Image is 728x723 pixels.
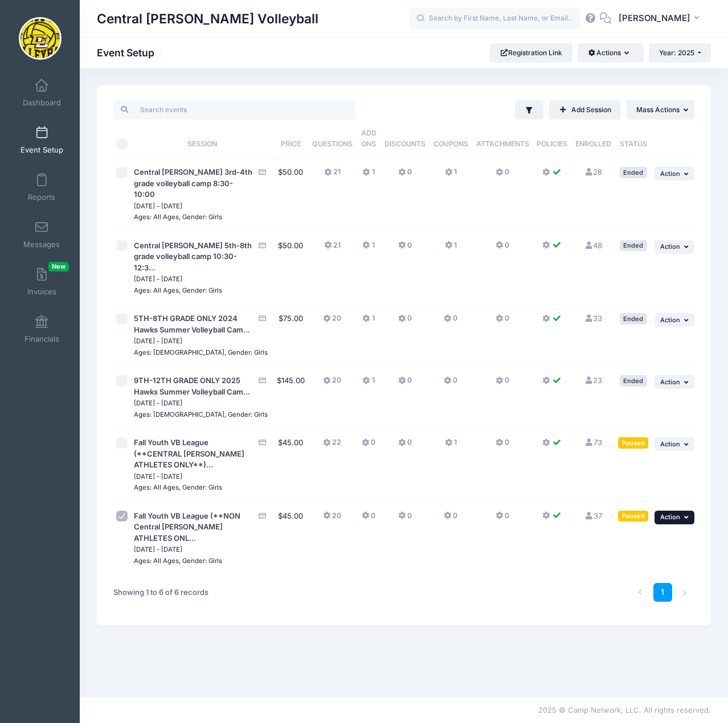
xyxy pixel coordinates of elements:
span: New [48,262,69,272]
span: Mass Actions [636,105,680,114]
a: Messages [15,215,69,254]
th: Coupons [430,120,472,158]
i: Accepting Credit Card Payments [257,169,267,176]
button: 0 [398,240,412,257]
button: 22 [323,437,341,454]
span: Policies [537,139,567,148]
button: Action [655,313,694,327]
a: InvoicesNew [15,262,69,302]
button: Action [655,240,694,254]
span: Invoices [27,287,56,297]
span: Dashboard [23,98,61,108]
div: Ended [620,375,647,386]
button: 0 [444,313,457,330]
small: Ages: All Ages, Gender: Girls [134,557,222,565]
td: $50.00 [273,232,308,305]
td: $45.00 [273,502,308,575]
button: 0 [362,511,375,527]
button: 21 [324,167,341,183]
button: 0 [362,437,375,454]
div: Ended [620,167,647,178]
th: Discounts [381,120,430,158]
small: Ages: [DEMOGRAPHIC_DATA], Gender: Girls [134,410,268,418]
a: Dashboard [15,73,69,113]
span: Action [660,243,680,250]
button: 1 [362,167,374,183]
input: Search by First Name, Last Name, or Email... [410,7,580,30]
button: 1 [445,437,457,454]
small: [DATE] - [DATE] [134,399,182,407]
small: [DATE] - [DATE] [134,275,182,283]
span: Action [660,316,680,324]
small: [DATE] - [DATE] [134,473,182,480]
span: 2025 © Camp Network, LLC. All rights reserved. [538,705,711,714]
td: $75.00 [273,305,308,367]
small: Ages: All Ages, Gender: Girls [134,483,222,491]
i: Accepting Credit Card Payments [257,377,267,384]
th: Session [131,120,273,158]
span: 5TH-8TH GRADE ONLY 2024 Hawks Summer Volleyball Cam... [134,314,250,334]
button: 0 [496,375,509,392]
span: Event Setup [21,145,63,155]
td: $50.00 [273,158,308,232]
a: Reports [15,167,69,207]
span: Central [PERSON_NAME] 3rd-4th grade volleyball camp 8:30-10:00 [134,167,252,199]
button: Action [655,511,694,524]
div: Paused [618,437,648,448]
a: 37 [584,511,602,520]
button: 1 [445,167,457,183]
span: Attachments [476,139,529,148]
th: Price [273,120,308,158]
button: Actions [578,43,643,63]
th: Add Ons [357,120,381,158]
button: Action [655,375,694,389]
span: Action [660,170,680,178]
button: Action [655,437,694,451]
a: 33 [584,314,602,323]
th: Attachments [472,120,533,158]
button: 0 [444,375,457,392]
button: 0 [496,511,509,527]
img: Central Lee Volleyball [19,17,62,60]
small: [DATE] - [DATE] [134,202,182,210]
i: Accepting Credit Card Payments [257,315,267,322]
a: 73 [584,438,602,447]
button: [PERSON_NAME] [611,6,711,32]
span: Action [660,440,680,448]
span: 9TH-12TH GRADE ONLY 2025 Hawks Summer Volleyball Cam... [134,376,250,396]
button: 1 [362,240,374,257]
span: Coupons [433,139,468,148]
h1: Central [PERSON_NAME] Volleyball [97,6,318,32]
th: Enrolled [571,120,615,158]
span: Add Ons [361,129,377,148]
th: Status [615,120,651,158]
small: Ages: All Ages, Gender: Girls [134,286,222,294]
a: 23 [584,376,602,385]
button: Action [655,167,694,180]
h1: Event Setup [97,47,164,59]
small: Ages: [DEMOGRAPHIC_DATA], Gender: Girls [134,348,268,356]
a: Add Session [549,100,621,120]
div: Ended [620,240,647,251]
span: Questions [312,139,353,148]
small: [DATE] - [DATE] [134,545,182,553]
span: Action [660,378,680,386]
a: 28 [584,167,602,176]
button: 0 [398,313,412,330]
button: 0 [398,167,412,183]
span: Fall Youth VB League (**NON Central [PERSON_NAME] ATHLETES ONL... [134,511,240,543]
i: Accepting Credit Card Payments [257,439,267,446]
button: 0 [398,375,412,392]
span: Financials [24,334,59,344]
input: Search events [113,100,355,120]
span: [PERSON_NAME] [619,12,690,24]
i: Accepting Credit Card Payments [257,242,267,249]
button: 20 [323,313,341,330]
button: 0 [496,313,509,330]
small: [DATE] - [DATE] [134,337,182,345]
button: 0 [496,167,509,183]
span: Year: 2025 [659,48,694,57]
div: Paused [618,511,648,521]
span: Messages [23,240,60,249]
button: 20 [323,375,341,392]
